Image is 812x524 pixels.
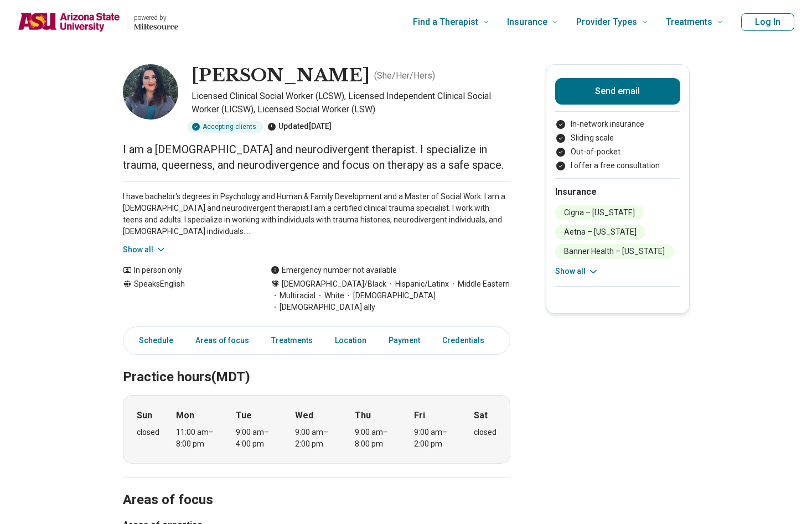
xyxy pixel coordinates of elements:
li: Cigna – [US_STATE] [555,205,644,220]
li: Banner Health – [US_STATE] [555,244,674,259]
strong: Fri [414,409,425,422]
div: When does the program meet? [123,395,510,464]
li: Out-of-pocket [555,146,680,158]
span: Provider Types [576,14,637,30]
span: Insurance [507,14,547,30]
div: 9:00 am – 2:00 pm [414,427,457,450]
h2: Areas of focus [123,464,510,510]
div: 11:00 am – 8:00 pm [176,427,219,450]
button: Show all [123,244,167,256]
div: Speaks English [123,278,249,313]
li: Aetna – [US_STATE] [555,225,645,240]
strong: Tue [236,409,252,422]
p: I am a [DEMOGRAPHIC_DATA] and neurodivergent therapist. I specialize in trauma, queerness, and ne... [123,142,510,173]
span: [DEMOGRAPHIC_DATA] [344,290,436,302]
a: Schedule [126,329,180,352]
a: Location [328,329,373,352]
div: 9:00 am – 2:00 pm [295,427,338,450]
ul: Payment options [555,118,680,172]
h2: Insurance [555,185,680,199]
li: In-network insurance [555,118,680,130]
span: White [316,290,344,302]
div: 9:00 am – 8:00 pm [355,427,397,450]
h2: Practice hours (MDT) [123,341,510,387]
h1: [PERSON_NAME] [192,64,370,87]
p: I have bachelor's degrees in Psychology and Human & Family Development and a Master of Social Wor... [123,191,510,237]
li: Sliding scale [555,132,680,144]
a: Treatments [265,329,319,352]
img: Maya Duncan-Pope, Licensed Clinical Social Worker (LCSW) [123,64,178,120]
button: Show all [555,266,599,277]
a: Areas of focus [189,329,256,352]
span: [DEMOGRAPHIC_DATA]/Black [282,278,386,290]
a: Home page [18,4,178,40]
div: 9:00 am – 4:00 pm [236,427,278,450]
strong: Mon [176,409,194,422]
div: closed [137,427,159,438]
div: Emergency number not available [271,264,397,276]
div: Updated [DATE] [267,121,332,133]
div: Accepting clients [187,121,263,133]
span: Find a Therapist [413,14,478,30]
div: closed [474,427,496,438]
p: Licensed Clinical Social Worker (LCSW), Licensed Independent Clinical Social Worker (LICSW), Lice... [192,90,510,116]
strong: Wed [295,409,313,422]
a: Payment [382,329,427,352]
span: [DEMOGRAPHIC_DATA] ally [271,302,375,313]
strong: Sat [474,409,488,422]
strong: Sun [137,409,152,422]
span: Middle Eastern [449,278,510,290]
span: Treatments [666,14,712,30]
li: I offer a free consultation [555,160,680,172]
span: Hispanic/Latinx [386,278,449,290]
button: Send email [555,78,680,105]
div: In person only [123,264,249,276]
button: Log In [741,13,794,31]
p: ( She/Her/Hers ) [374,69,435,82]
a: Credentials [436,329,498,352]
strong: Thu [355,409,371,422]
span: Multiracial [271,290,316,302]
p: powered by [134,13,178,22]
